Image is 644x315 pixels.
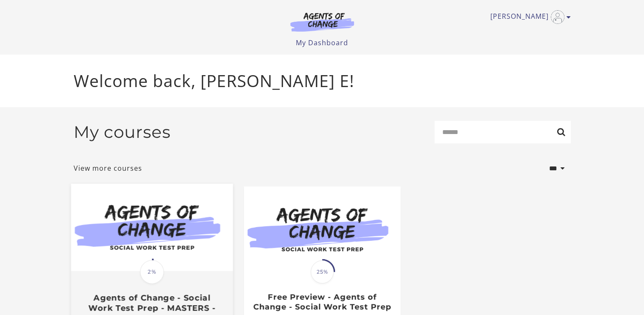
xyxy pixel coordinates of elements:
[74,68,571,93] p: Welcome back, [PERSON_NAME] E!
[253,292,391,312] h3: Free Preview - Agents of Change - Social Work Test Prep
[490,10,567,24] a: Toggle menu
[296,38,348,47] a: My Dashboard
[311,260,334,283] span: 25%
[140,260,164,284] span: 2%
[281,12,363,32] img: Agents of Change Logo
[74,163,142,173] a: View more courses
[74,122,171,142] h2: My courses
